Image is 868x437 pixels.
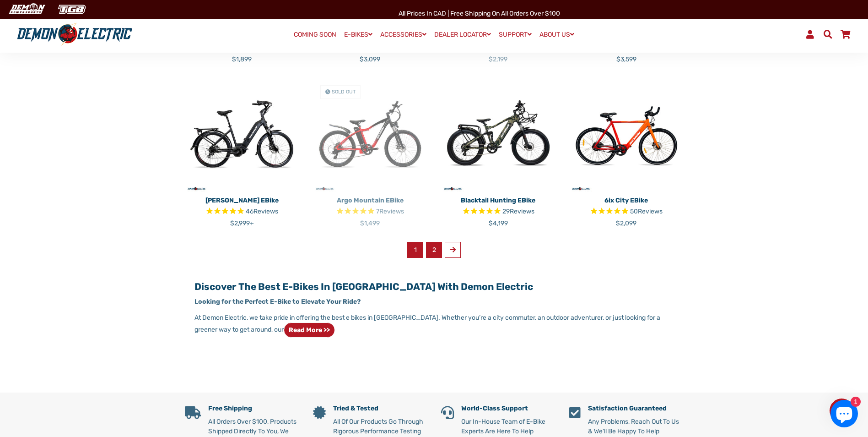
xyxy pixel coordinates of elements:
a: Argo Mountain eBike Rated 4.9 out of 5 stars 7 reviews $1,499 [313,192,427,228]
a: SUPPORT [496,28,535,41]
p: Any Problems, Reach Out To Us & We'll Be Happy To Help [588,417,684,436]
img: Demon Electric [5,2,49,17]
span: $4,199 [489,219,508,227]
span: 1 [407,242,423,258]
span: Rated 4.7 out of 5 stars 29 reviews [441,207,555,217]
img: Tronio Commuter eBike - Demon Electric [185,78,299,192]
span: Reviews [510,208,534,215]
span: 50 reviews [630,208,663,215]
a: E-BIKES [341,28,376,41]
span: $1,899 [232,55,252,63]
span: $3,099 [360,55,380,63]
img: Demon Electric logo [14,22,135,46]
strong: Looking for the Perfect E-Bike to Elevate Your Ride? [194,298,361,306]
span: $1,499 [360,219,380,227]
p: All Of Our Products Go Through Rigorous Performance Testing [333,417,427,436]
a: Argo Mountain eBike - Demon Electric Sold Out [313,78,427,192]
a: ACCESSORIES [377,28,430,41]
a: 2 [426,242,442,258]
a: Blacktail Hunting eBike Rated 4.7 out of 5 stars 29 reviews $4,199 [441,192,555,228]
a: [PERSON_NAME] eBike Rated 4.6 out of 5 stars 46 reviews $2,999+ [185,192,299,228]
span: Rated 4.8 out of 5 stars 50 reviews [569,207,684,217]
img: Argo Mountain eBike - Demon Electric [313,78,427,192]
p: At Demon Electric, we take pride in offering the best e bikes in [GEOGRAPHIC_DATA]. Whether you’r... [194,313,673,338]
p: Blacktail Hunting eBike [441,196,555,205]
inbox-online-store-chat: Shopify online store chat [828,400,861,430]
span: 46 reviews [246,208,278,215]
span: 29 reviews [502,208,534,215]
strong: Read more >> [289,326,330,334]
span: Reviews [638,208,663,215]
span: $2,199 [489,55,507,63]
span: Reviews [253,208,278,215]
span: $3,599 [616,55,636,63]
h5: World-Class Support [461,405,555,413]
h5: Satisfaction Guaranteed [588,405,684,413]
h5: Tried & Tested [333,405,427,413]
a: 6ix City eBike Rated 4.8 out of 5 stars 50 reviews $2,099 [569,192,684,228]
span: Reviews [379,208,404,215]
h2: Discover the Best E-Bikes in [GEOGRAPHIC_DATA] with Demon Electric [194,281,673,292]
p: 6ix City eBike [569,196,684,205]
span: 7 reviews [376,208,404,215]
a: ABOUT US [536,28,577,41]
span: $2,999+ [230,219,254,227]
span: Rated 4.9 out of 5 stars 7 reviews [313,207,427,217]
p: [PERSON_NAME] eBike [185,196,299,205]
img: TGB Canada [53,2,91,17]
span: All Prices in CAD | Free shipping on all orders over $100 [399,10,560,17]
span: Rated 4.6 out of 5 stars 46 reviews [185,207,299,217]
img: Blacktail Hunting eBike - Demon Electric [441,78,555,192]
a: DEALER LOCATOR [431,28,494,41]
h5: Free Shipping [208,405,299,413]
img: 6ix City eBike - Demon Electric [569,78,684,192]
span: Sold Out [332,89,356,95]
span: $2,099 [616,219,636,227]
p: Our In-House Team of E-Bike Experts Are Here To Help [461,417,555,436]
p: Argo Mountain eBike [313,196,427,205]
a: COMING SOON [291,28,340,41]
